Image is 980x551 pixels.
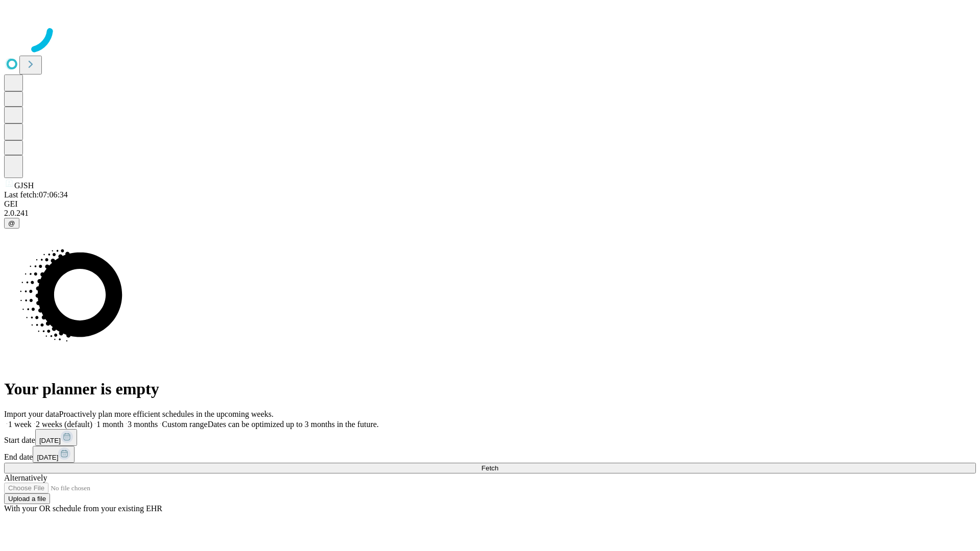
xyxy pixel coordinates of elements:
[35,429,77,446] button: [DATE]
[39,437,61,444] span: [DATE]
[4,504,162,513] span: With your OR schedule from your existing EHR
[37,454,58,461] span: [DATE]
[481,464,498,472] span: Fetch
[36,420,92,429] span: 2 weeks (default)
[14,181,34,190] span: GJSH
[96,420,124,429] span: 1 month
[4,446,976,463] div: End date
[128,420,158,429] span: 3 months
[59,410,274,418] span: Proactively plan more efficient schedules in the upcoming weeks.
[4,473,47,482] span: Alternatively
[4,410,59,418] span: Import your data
[8,219,15,227] span: @
[4,429,976,446] div: Start date
[4,190,68,199] span: Last fetch: 07:06:34
[4,199,976,209] div: GEI
[4,209,976,218] div: 2.0.241
[4,218,19,229] button: @
[33,446,75,463] button: [DATE]
[208,420,379,429] span: Dates can be optimized up to 3 months in the future.
[8,420,32,429] span: 1 week
[162,420,207,429] span: Custom range
[4,493,50,504] button: Upload a file
[4,463,976,473] button: Fetch
[4,380,976,398] h1: Your planner is empty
